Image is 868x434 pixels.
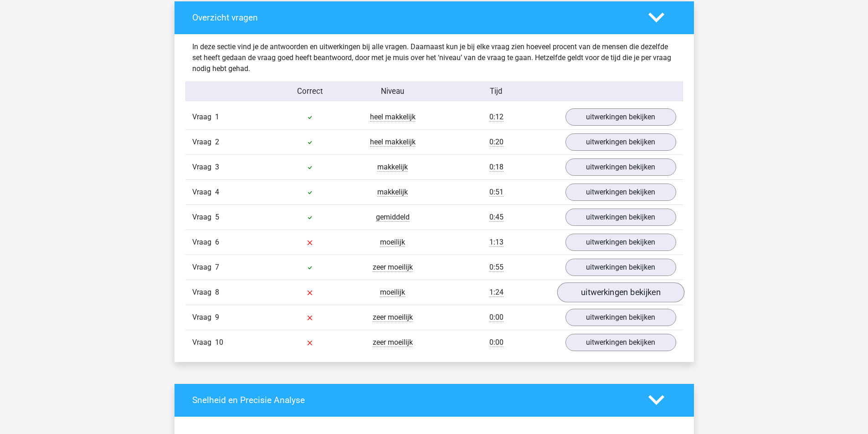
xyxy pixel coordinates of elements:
[565,133,676,151] a: uitwerkingen bekijken
[377,188,408,197] span: makkelijk
[192,112,215,123] span: Vraag
[565,209,676,226] a: uitwerkingen bekijken
[215,263,219,271] span: 7
[565,334,676,351] a: uitwerkingen bekijken
[376,213,410,222] span: gemiddeld
[377,163,408,172] span: makkelijk
[373,263,413,272] span: zeer moeilijk
[373,313,413,322] span: zeer moeilijk
[192,137,215,148] span: Vraag
[215,112,219,121] span: 1
[192,287,215,298] span: Vraag
[557,282,684,302] a: uitwerkingen bekijken
[215,163,219,171] span: 3
[215,313,219,322] span: 9
[192,212,215,223] span: Vraag
[215,238,219,246] span: 6
[489,112,503,122] span: 0:12
[489,213,503,222] span: 0:45
[489,238,503,247] span: 1:13
[565,309,676,326] a: uitwerkingen bekijken
[351,86,434,97] div: Niveau
[565,158,676,176] a: uitwerkingen bekijken
[373,338,413,347] span: zeer moeilijk
[268,86,351,97] div: Correct
[370,112,416,122] span: heel makkelijk
[215,288,219,296] span: 8
[565,184,676,201] a: uitwerkingen bekijken
[192,395,635,405] h4: Snelheid en Precisie Analyse
[489,138,503,147] span: 0:20
[215,213,219,221] span: 5
[192,337,215,348] span: Vraag
[565,259,676,276] a: uitwerkingen bekijken
[370,138,416,147] span: heel makkelijk
[489,338,503,347] span: 0:00
[489,288,503,297] span: 1:24
[215,138,219,146] span: 2
[192,187,215,198] span: Vraag
[489,313,503,322] span: 0:00
[489,163,503,172] span: 0:18
[565,234,676,251] a: uitwerkingen bekijken
[185,41,683,74] div: In deze sectie vind je de antwoorden en uitwerkingen bij alle vragen. Daarnaast kun je bij elke v...
[565,108,676,126] a: uitwerkingen bekijken
[192,162,215,173] span: Vraag
[434,86,558,97] div: Tijd
[215,188,219,196] span: 4
[192,237,215,248] span: Vraag
[380,288,405,297] span: moeilijk
[215,338,223,347] span: 10
[489,188,503,197] span: 0:51
[192,12,635,23] h4: Overzicht vragen
[489,263,503,272] span: 0:55
[192,312,215,323] span: Vraag
[192,262,215,273] span: Vraag
[380,238,405,247] span: moeilijk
